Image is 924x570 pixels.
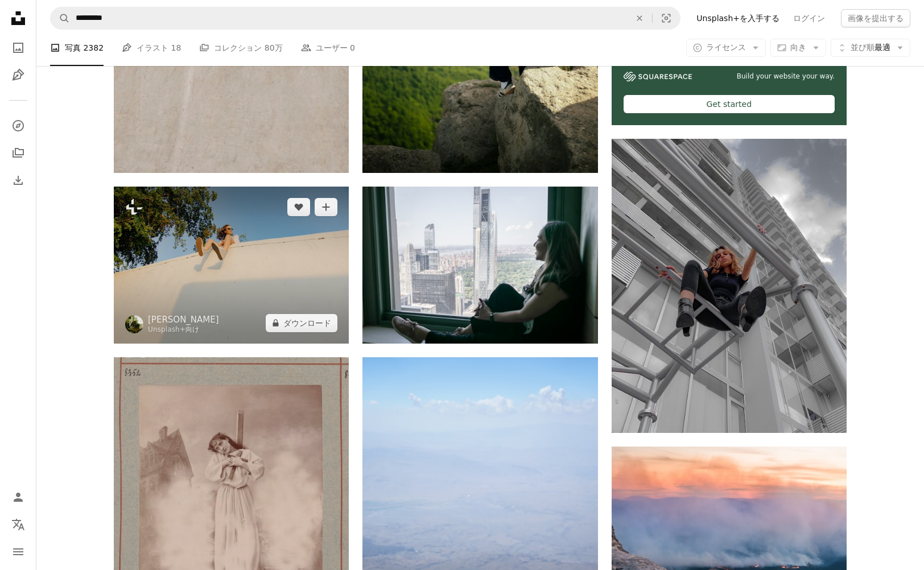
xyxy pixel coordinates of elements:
[199,30,282,66] a: コレクション 80万
[7,169,30,192] a: ダウンロード履歴
[7,36,30,59] a: 写真
[612,280,847,291] a: 灰色の金属製の手すりに座っている黒いジャケットと黒いズボンの女性
[7,114,30,137] a: 探す
[624,72,692,81] img: file-1606177908946-d1eed1cbe4f5image
[301,30,355,66] a: ユーザー 0
[612,139,847,433] img: 灰色の金属製の手すりに座っている黒いジャケットと黒いズボンの女性
[653,7,680,29] button: ビジュアル検索
[50,7,680,30] form: サイト内でビジュアルを探す
[315,198,337,216] button: コレクションに追加する
[362,528,597,538] a: 大きな岩の上に座っている女性
[7,142,30,164] a: コレクション
[287,198,310,216] button: いいね！
[7,540,30,563] button: メニュー
[690,9,786,27] a: Unsplash+を入手する
[148,314,219,325] a: [PERSON_NAME]
[851,43,874,52] span: 並び順
[362,259,597,270] a: 窓の棚に座って街を見渡す女性
[114,187,349,343] img: 白い壁の上に座っている女性
[362,187,597,343] img: 窓の棚に座って街を見渡す女性
[171,42,181,54] span: 18
[265,42,283,54] span: 80万
[786,9,832,27] a: ログイン
[770,39,826,57] button: 向き
[114,507,349,518] a: ドレスを着た人
[148,325,185,333] a: Unsplash+
[706,43,746,52] span: ライセンス
[7,7,30,32] a: ホーム — Unsplash
[148,325,219,334] div: 向け
[7,486,30,509] a: ログイン / 登録する
[51,7,70,29] button: Unsplashで検索する
[627,7,652,29] button: 全てクリア
[831,39,910,57] button: 並び順最適
[7,64,30,86] a: イラスト
[114,259,349,270] a: 白い壁の上に座っている女性
[7,513,30,536] button: 言語
[122,30,181,66] a: イラスト 18
[790,43,806,52] span: 向き
[350,42,355,54] span: 0
[125,315,143,333] img: Frank Floresのプロフィールを見る
[686,39,766,57] button: ライセンス
[737,72,835,81] span: Build your website your way.
[624,95,835,113] div: Get started
[266,314,337,332] button: ダウンロード
[851,42,890,53] span: 最適
[841,9,910,27] button: 画像を提出する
